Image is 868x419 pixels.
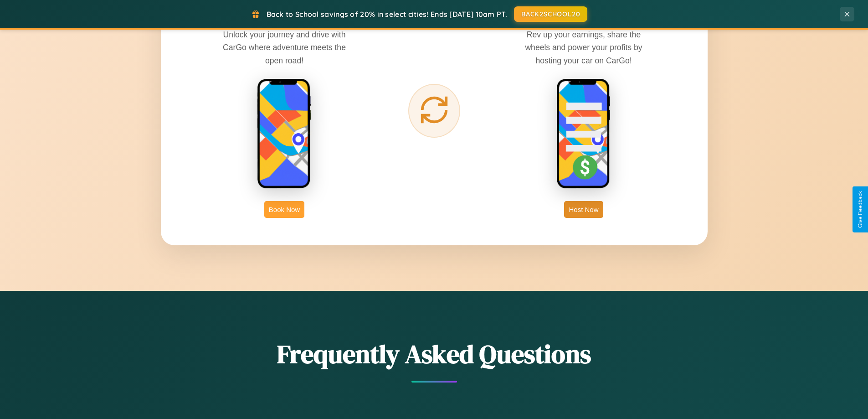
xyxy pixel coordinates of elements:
[556,78,611,190] img: host phone
[267,10,507,19] span: Back to School savings of 20% in select cities! Ends [DATE] 10am PT.
[264,201,304,218] button: Book Now
[514,6,587,22] button: BACK2SCHOOL20
[257,78,312,190] img: rent phone
[857,191,863,228] div: Give Feedback
[564,201,603,218] button: Host Now
[161,336,708,372] h2: Frequently Asked Questions
[515,28,652,67] p: Rev up your earnings, share the wheels and power your profits by hosting your car on CarGo!
[216,28,353,67] p: Unlock your journey and drive with CarGo where adventure meets the open road!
